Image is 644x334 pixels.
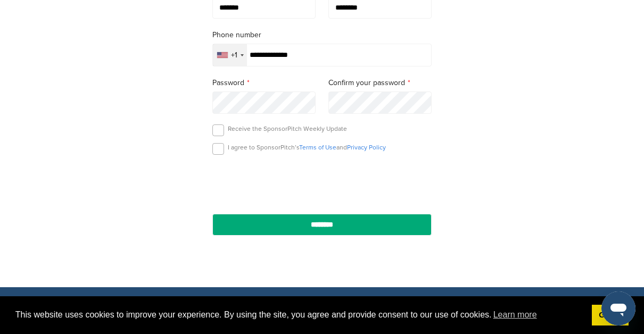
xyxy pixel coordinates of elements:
[299,144,336,151] a: Terms of Use
[261,167,383,198] iframe: reCAPTCHA
[492,307,539,323] a: learn more about cookies
[601,291,635,325] iframe: Button to launch messaging window
[213,44,247,66] div: Selected country
[592,305,629,326] a: dismiss cookie message
[228,143,386,152] p: I agree to SponsorPitch’s and
[328,77,432,89] label: Confirm your password
[15,307,583,323] span: This website uses cookies to improve your experience. By using the site, you agree and provide co...
[212,29,432,41] label: Phone number
[347,144,386,151] a: Privacy Policy
[231,52,237,59] div: +1
[212,77,316,89] label: Password
[228,124,347,133] p: Receive the SponsorPitch Weekly Update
